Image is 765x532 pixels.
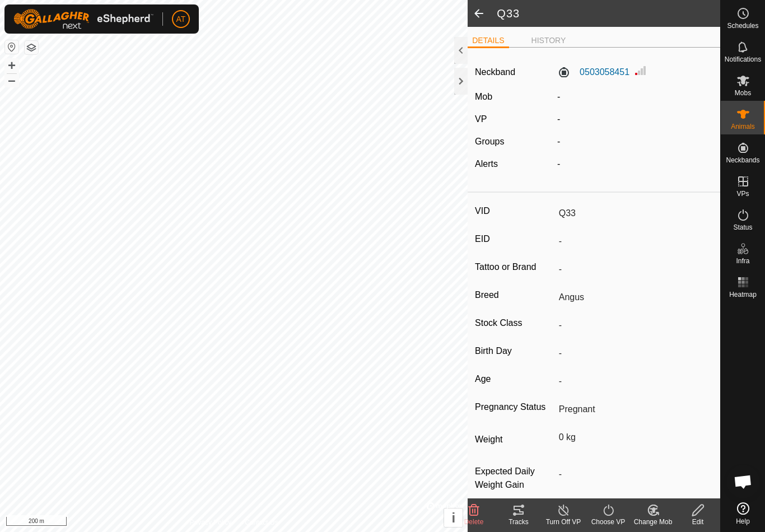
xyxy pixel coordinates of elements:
span: - [557,92,560,101]
span: Status [733,224,752,231]
button: Reset Map [5,40,18,54]
span: Mobs [735,90,751,96]
div: Tracks [496,517,541,527]
a: Privacy Policy [190,517,232,528]
label: Groups [475,137,504,146]
img: Gallagher Logo [13,9,153,29]
li: HISTORY [527,35,571,46]
a: Help [721,498,765,529]
div: Change Mob [631,517,675,527]
div: Open chat [726,465,760,498]
h2: Q33 [497,7,720,20]
span: Heatmap [729,291,757,298]
li: DETAILS [468,35,509,48]
label: 0503058451 [557,66,629,79]
button: – [5,73,18,87]
div: Edit [675,517,720,527]
label: Birth Day [475,344,554,358]
img: Signal strength [634,64,647,77]
label: Alerts [475,159,498,169]
button: i [444,508,463,527]
label: Tattoo or Brand [475,260,554,274]
label: Breed [475,288,554,302]
div: Choose VP [586,517,631,527]
label: Weight [475,428,554,451]
label: Mob [475,92,492,101]
div: - [553,135,717,148]
label: Neckband [475,66,515,79]
a: Contact Us [245,517,278,528]
div: Turn Off VP [541,517,586,527]
app-display-virtual-paddock-transition: - [557,114,560,124]
span: Animals [731,123,755,130]
label: VID [475,204,554,218]
label: Pregnancy Status [475,400,554,414]
label: Stock Class [475,316,554,330]
label: Expected Daily Weight Gain [475,465,554,492]
div: - [553,157,717,171]
span: i [451,510,455,525]
span: AT [176,13,186,25]
label: EID [475,232,554,246]
span: Delete [464,518,484,526]
span: VPs [736,190,749,197]
span: Neckbands [726,157,759,164]
label: VP [475,114,487,124]
span: Schedules [727,22,758,29]
button: Map Layers [25,41,38,54]
span: Notifications [725,56,761,63]
span: Infra [736,258,749,264]
label: Age [475,372,554,386]
span: Help [736,518,750,525]
button: + [5,59,18,72]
